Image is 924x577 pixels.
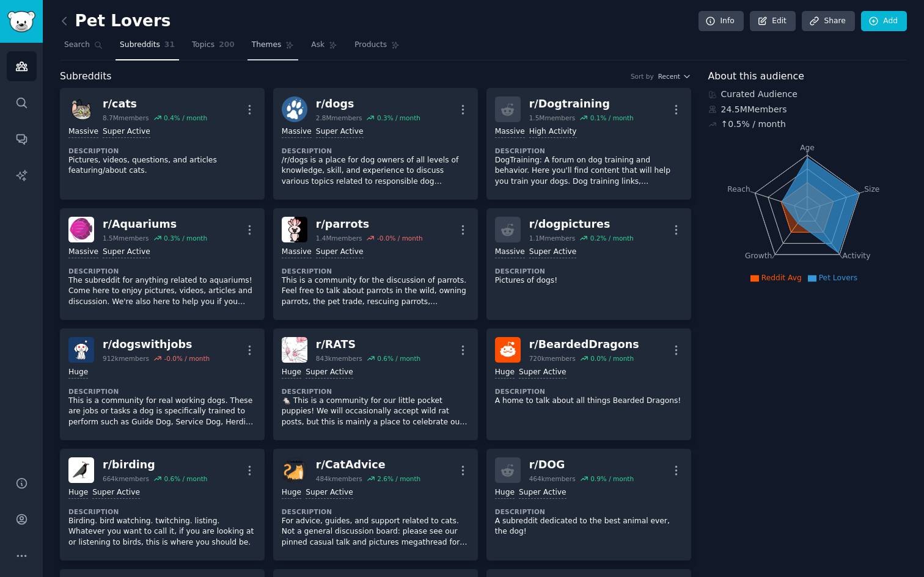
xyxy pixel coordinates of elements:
dt: Description [68,147,256,155]
dt: Description [282,387,469,396]
img: dogs [282,96,307,122]
div: r/ dogpictures [529,217,634,232]
div: 464k members [529,474,576,483]
div: 8.7M members [103,114,149,122]
tspan: Size [864,184,879,193]
div: ↑ 0.5 % / month [721,118,786,131]
dt: Description [495,147,683,155]
div: Super Active [529,247,577,258]
img: GummySearch logo [7,11,35,32]
div: Sort by [631,72,654,81]
p: For advice, guides, and support related to cats. Not a general discussion board: please see our p... [282,516,469,548]
a: Share [802,11,854,32]
div: Massive [282,247,312,258]
a: Products [350,35,404,60]
div: Super Active [103,126,150,138]
div: 1.5M members [103,234,149,242]
p: /r/dogs is a place for dog owners of all levels of knowledge, skill, and experience to discuss va... [282,155,469,187]
a: Themes [248,35,299,60]
a: CatAdvicer/CatAdvice484kmembers2.6% / monthHugeSuper ActiveDescriptionFor advice, guides, and sup... [273,449,478,561]
div: Super Active [103,247,150,258]
tspan: Age [800,143,815,152]
div: r/ BeardedDragons [529,337,639,352]
div: 1.5M members [529,114,576,122]
tspan: Activity [842,252,870,260]
div: 1.1M members [529,234,576,242]
div: r/ cats [103,96,207,112]
dt: Description [68,387,256,396]
a: Subreddits31 [116,35,179,60]
span: About this audience [708,69,804,84]
div: Super Active [306,487,353,499]
tspan: Reach [727,184,750,193]
span: Topics [192,40,215,51]
div: r/ RATS [316,337,420,352]
a: Ask [307,35,342,60]
div: r/ dogs [316,96,420,112]
dt: Description [68,507,256,516]
div: Huge [68,487,88,499]
p: A home to talk about all things Bearded Dragons! [495,396,683,407]
div: Massive [495,247,525,258]
div: 0.9 % / month [590,474,634,483]
div: 843k members [316,354,362,363]
div: 0.4 % / month [164,114,207,122]
p: This is a community for the discussion of parrots. Feel free to talk about parrots in the wild, o... [282,275,469,308]
div: r/ dogswithjobs [103,337,210,352]
a: Info [698,11,744,32]
p: Birding. bird watching. twitching. listing. Whatever you want to call it, if you are looking at o... [68,516,256,548]
p: Pictures of dogs! [495,275,683,286]
dt: Description [282,267,469,275]
div: Huge [68,367,88,379]
span: Search [64,40,90,51]
a: birdingr/birding664kmembers0.6% / monthHugeSuper ActiveDescriptionBirding. bird watching. twitchi... [60,449,265,561]
div: r/ birding [103,457,207,473]
div: Super Active [306,367,353,379]
div: r/ DOG [529,457,634,473]
p: DogTraining: A forum on dog training and behavior. Here you'll find content that will help you tr... [495,155,683,187]
div: Huge [282,367,301,379]
div: 0.2 % / month [590,234,634,242]
a: Edit [750,11,796,32]
a: Add [861,11,907,32]
div: Massive [282,126,312,138]
h2: Pet Lovers [60,12,170,31]
span: Ask [311,40,324,51]
a: RATSr/RATS843kmembers0.6% / monthHugeSuper ActiveDescription🐁 This is a community for our little ... [273,328,478,440]
div: 484k members [316,474,362,483]
div: -0.0 % / month [377,234,423,242]
span: Pet Lovers [819,274,858,282]
div: 664k members [103,474,149,483]
div: 24.5M Members [708,103,908,116]
div: 912k members [103,354,149,363]
img: BeardedDragons [495,337,521,363]
span: Subreddits [60,69,112,84]
div: -0.0 % / month [164,354,210,363]
img: parrots [282,217,307,242]
div: r/ Aquariums [103,217,207,232]
dt: Description [282,147,469,155]
a: r/DOG464kmembers0.9% / monthHugeSuper ActiveDescriptionA subreddit dedicated to the best animal e... [486,449,691,561]
div: 720k members [529,354,576,363]
img: birding [68,457,94,483]
div: Super Active [519,367,566,379]
div: 0.0 % / month [590,354,634,363]
span: Products [354,40,387,51]
div: r/ CatAdvice [316,457,420,473]
p: A subreddit dedicated to the best animal ever, the dog! [495,516,683,537]
dt: Description [68,267,256,275]
dt: Description [495,387,683,396]
p: Pictures, videos, questions, and articles featuring/about cats. [68,155,256,176]
a: r/Dogtraining1.5Mmembers0.1% / monthMassiveHigh ActivityDescriptionDogTraining: A forum on dog tr... [486,88,691,200]
dt: Description [495,507,683,516]
div: 0.1 % / month [590,114,634,122]
img: Aquariums [68,217,94,242]
span: Subreddits [120,40,160,51]
a: r/dogpictures1.1Mmembers0.2% / monthMassiveSuper ActiveDescriptionPictures of dogs! [486,208,691,320]
div: Super Active [92,487,140,499]
span: Reddit Avg [761,274,802,282]
div: Huge [282,487,301,499]
a: Search [60,35,107,60]
div: Huge [495,487,515,499]
div: 0.6 % / month [164,474,207,483]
